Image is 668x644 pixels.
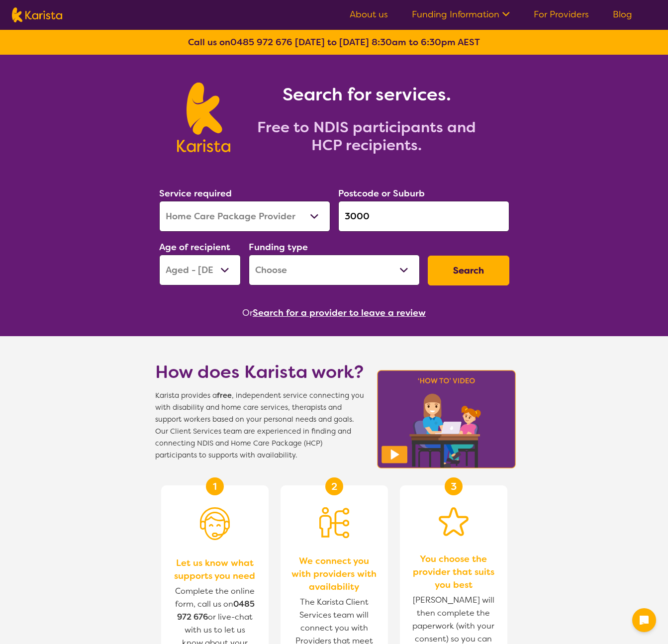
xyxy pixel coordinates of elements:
label: Service required [159,187,232,199]
button: Search [428,256,509,285]
a: Blog [613,8,632,20]
div: 3 [445,477,463,495]
label: Funding type [249,241,308,253]
a: 0485 972 676 [230,36,292,48]
img: Person with headset icon [200,507,230,540]
span: You choose the provider that suits you best [410,552,497,591]
a: About us [350,8,388,20]
h2: Free to NDIS participants and HCP recipients. [242,118,491,154]
span: Karista provides a , independent service connecting you with disability and home care services, t... [155,390,364,461]
h1: How does Karista work? [155,360,364,384]
img: Karista video [374,367,519,471]
img: Karista logo [12,7,62,22]
label: Postcode or Suburb [338,187,425,199]
label: Age of recipient [159,241,230,253]
span: Or [242,305,253,320]
b: Call us on [DATE] to [DATE] 8:30am to 6:30pm AEST [188,36,480,48]
span: We connect you with providers with availability [290,554,378,593]
a: Funding Information [412,8,510,20]
button: Search for a provider to leave a review [253,305,426,320]
img: Karista logo [177,83,230,152]
div: 2 [325,477,343,495]
img: Star icon [439,507,469,536]
h1: Search for services. [242,83,491,106]
span: Let us know what supports you need [171,556,259,582]
input: Type [338,201,509,232]
img: Person being matched to services icon [319,507,349,538]
a: For Providers [534,8,589,20]
b: free [217,391,232,400]
div: 1 [206,477,224,495]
